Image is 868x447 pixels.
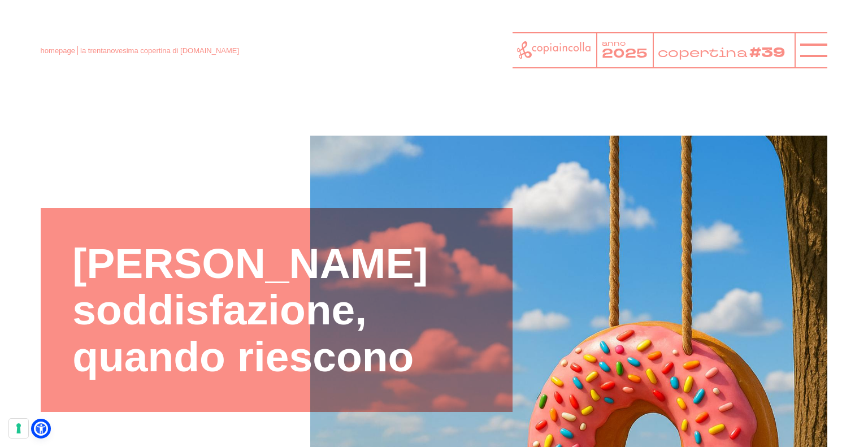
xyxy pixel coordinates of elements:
[602,38,626,48] tspan: anno
[80,46,239,55] span: la trentanovesima copertina di [DOMAIN_NAME]
[658,43,750,61] tspan: copertina
[753,43,790,63] tspan: #39
[9,419,28,438] button: Le tue preferenze relative al consenso per le tecnologie di tracciamento
[34,422,48,436] a: Open Accessibility Menu
[72,240,481,380] h1: [PERSON_NAME] soddisfazione, quando riescono
[602,45,648,63] tspan: 2025
[41,46,75,55] a: homepage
